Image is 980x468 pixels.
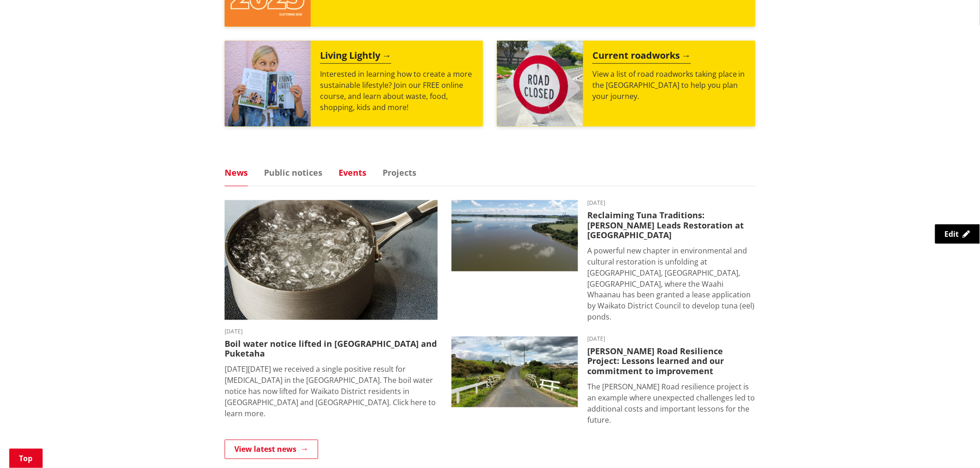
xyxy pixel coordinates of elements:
a: [DATE] Reclaiming Tuna Traditions: [PERSON_NAME] Leads Restoration at [GEOGRAPHIC_DATA] A powerfu... [452,200,755,323]
img: boil water notice [225,200,438,320]
h3: Reclaiming Tuna Traditions: [PERSON_NAME] Leads Restoration at [GEOGRAPHIC_DATA] [587,210,755,240]
img: PR-21222 Huia Road Relience Munro Road Bridge [452,337,578,408]
a: Current roadworks View a list of road roadworks taking place in the [GEOGRAPHIC_DATA] to help you... [497,41,755,127]
h2: Current roadworks [592,50,691,64]
a: View latest news [225,440,318,459]
h3: [PERSON_NAME] Road Resilience Project: Lessons learned and our commitment to improvement [587,347,755,377]
span: Edit [945,229,959,239]
h3: Boil water notice lifted in [GEOGRAPHIC_DATA] and Puketaha [225,339,438,359]
img: Road closed sign [497,41,583,127]
a: Events [339,168,366,177]
a: Projects [383,168,416,177]
a: Living Lightly Interested in learning how to create a more sustainable lifestyle? Join our FREE o... [225,41,483,127]
img: Waahi Lake [452,200,578,271]
iframe: Messenger Launcher [937,429,971,462]
h2: Living Lightly [320,50,391,64]
a: [DATE] [PERSON_NAME] Road Resilience Project: Lessons learned and our commitment to improvement T... [452,337,755,426]
a: boil water notice gordonton puketaha [DATE] Boil water notice lifted in [GEOGRAPHIC_DATA] and Puk... [225,200,438,419]
a: Public notices [264,168,322,177]
p: View a list of road roadworks taking place in the [GEOGRAPHIC_DATA] to help you plan your journey. [592,68,746,102]
a: Top [9,449,43,468]
a: Edit [935,224,980,244]
img: Mainstream Green Workshop Series [225,41,311,127]
p: The [PERSON_NAME] Road resilience project is an example where unexpected challenges led to additi... [587,382,755,426]
p: Interested in learning how to create a more sustainable lifestyle? Join our FREE online course, a... [320,68,474,113]
time: [DATE] [225,329,438,335]
p: [DATE][DATE] we received a single positive result for [MEDICAL_DATA] in the [GEOGRAPHIC_DATA]. Th... [225,364,438,419]
a: News [225,168,248,177]
time: [DATE] [587,337,755,342]
time: [DATE] [587,200,755,206]
p: A powerful new chapter in environmental and cultural restoration is unfolding at [GEOGRAPHIC_DATA... [587,245,755,323]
